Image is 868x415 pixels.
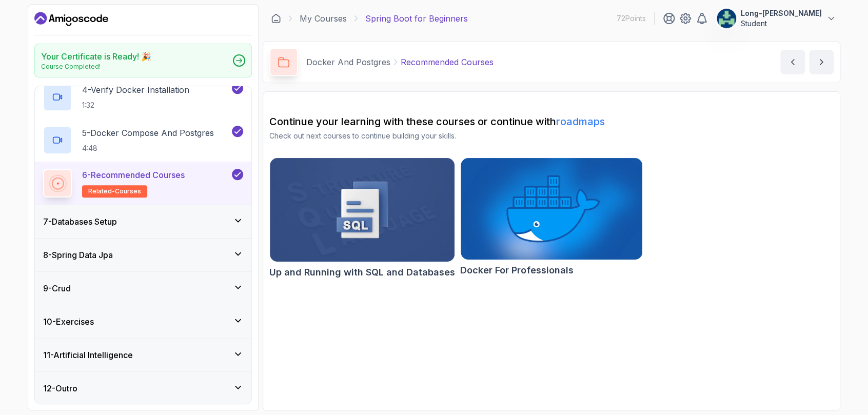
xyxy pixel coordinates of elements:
p: Docker And Postgres [306,56,390,68]
p: 1:32 [82,100,189,110]
button: next content [809,50,834,74]
img: Up and Running with SQL and Databases card [270,158,455,262]
p: 6 - Recommended Courses [82,169,185,181]
h2: Up and Running with SQL and Databases [269,265,455,280]
button: previous content [780,50,805,74]
button: user profile imageLong-[PERSON_NAME]Student [716,8,836,29]
p: Long-[PERSON_NAME] [741,8,822,18]
p: Course Completed! [41,63,151,71]
a: Dashboard [271,13,281,24]
p: 4:48 [82,143,214,153]
h3: 12 - Outro [43,382,77,394]
button: 8-Spring Data Jpa [35,239,251,271]
a: Dashboard [34,11,108,27]
p: Recommended Courses [401,56,494,68]
a: roadmaps [556,115,605,128]
h2: Continue your learning with these courses or continue with [269,114,834,129]
h2: Your Certificate is Ready! 🎉 [41,50,151,63]
p: 4 - Verify Docker Installation [82,84,189,96]
h3: 11 - Artificial Intelligence [43,349,133,361]
span: related-courses [88,187,141,195]
img: Docker For Professionals card [461,158,642,260]
h3: 10 - Exercises [43,315,94,328]
h3: 9 - Crud [43,282,71,294]
button: 4-Verify Docker Installation1:32 [43,83,243,111]
button: 9-Crud [35,272,251,305]
p: 5 - Docker Compose And Postgres [82,127,214,139]
img: user profile image [717,9,736,28]
h3: 8 - Spring Data Jpa [43,249,113,261]
button: 10-Exercises [35,305,251,338]
p: 72 Points [617,13,646,24]
h2: Docker For Professionals [460,263,574,278]
a: Docker For Professionals cardDocker For Professionals [460,157,643,278]
a: Your Certificate is Ready! 🎉Course Completed! [34,44,252,77]
p: Student [741,18,822,29]
a: My Courses [300,12,347,25]
h3: 7 - Databases Setup [43,215,117,228]
a: Up and Running with SQL and Databases cardUp and Running with SQL and Databases [269,157,455,280]
p: Spring Boot for Beginners [365,12,468,25]
p: Check out next courses to continue building your skills. [269,131,834,141]
button: 6-Recommended Coursesrelated-courses [43,169,243,197]
button: 11-Artificial Intelligence [35,339,251,371]
button: 7-Databases Setup [35,205,251,238]
button: 5-Docker Compose And Postgres4:48 [43,126,243,154]
button: 12-Outro [35,372,251,405]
